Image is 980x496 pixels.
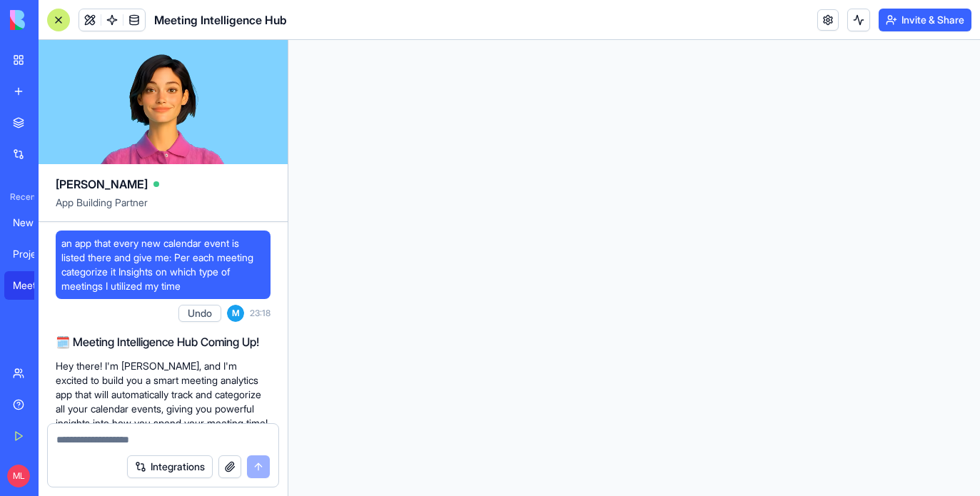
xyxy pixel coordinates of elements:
[13,216,53,230] div: New App
[7,465,30,487] span: ML
[13,247,53,261] div: ProjectHub Pro
[4,240,61,268] a: ProjectHub Pro
[154,11,287,29] span: Meeting Intelligence Hub
[250,308,271,319] span: 23:18
[56,333,271,350] h2: 🗓️ Meeting Intelligence Hub Coming Up!
[56,359,271,445] p: Hey there! I'm [PERSON_NAME], and I'm excited to build you a smart meeting analytics app that wil...
[56,176,148,193] span: [PERSON_NAME]
[10,10,98,30] img: logo
[4,208,61,237] a: New App
[4,271,61,300] a: Meeting Intelligence Hub
[56,196,271,221] span: App Building Partner
[4,191,34,203] span: Recent
[178,305,221,322] button: Undo
[61,236,265,293] span: an app that every new calendar event is listed there and give me: Per each meeting categorize it ...
[127,455,213,478] button: Integrations
[13,278,53,293] div: Meeting Intelligence Hub
[227,305,244,322] span: M
[879,9,971,31] button: Invite & Share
